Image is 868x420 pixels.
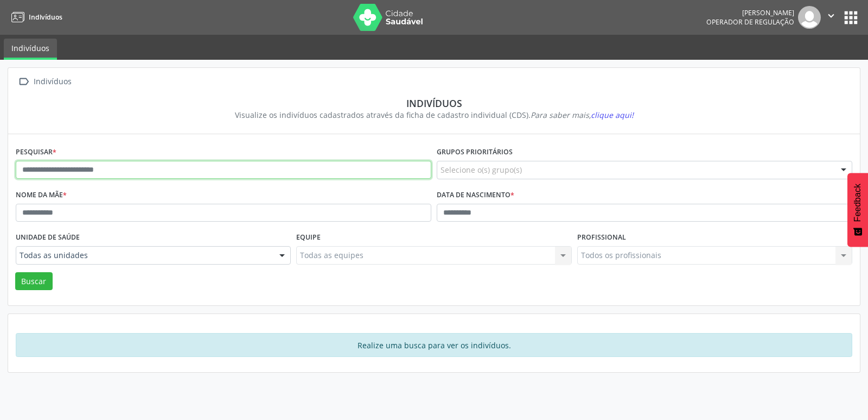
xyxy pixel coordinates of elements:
label: Data de nascimento [437,187,514,204]
button: Buscar [15,272,53,291]
label: Profissional [577,229,626,246]
span: Selecione o(s) grupo(s) [441,164,522,175]
label: Unidade de saúde [16,229,80,246]
span: Feedback [853,184,863,222]
span: Indivíduos [29,12,62,22]
a:  Indivíduos [16,74,73,90]
div: Indivíduos [31,74,73,90]
i:  [16,74,31,90]
button:  [821,6,841,29]
img: img [798,6,821,29]
a: Indivíduos [8,8,62,26]
label: Pesquisar [16,144,56,161]
div: [PERSON_NAME] [706,8,794,17]
i:  [825,10,837,22]
div: Indivíduos [23,97,845,109]
label: Grupos prioritários [437,144,513,161]
span: Todas as unidades [20,250,269,261]
div: Visualize os indivíduos cadastrados através da ficha de cadastro individual (CDS). [23,109,845,121]
label: Nome da mãe [16,187,67,204]
i: Para saber mais, [531,110,634,120]
button: apps [841,8,860,27]
span: clique aqui! [591,110,634,120]
label: Equipe [296,229,321,246]
div: Realize uma busca para ver os indivíduos. [16,333,852,357]
button: Feedback - Mostrar pesquisa [847,173,868,247]
a: Indivíduos [4,39,57,60]
span: Operador de regulação [706,17,794,27]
